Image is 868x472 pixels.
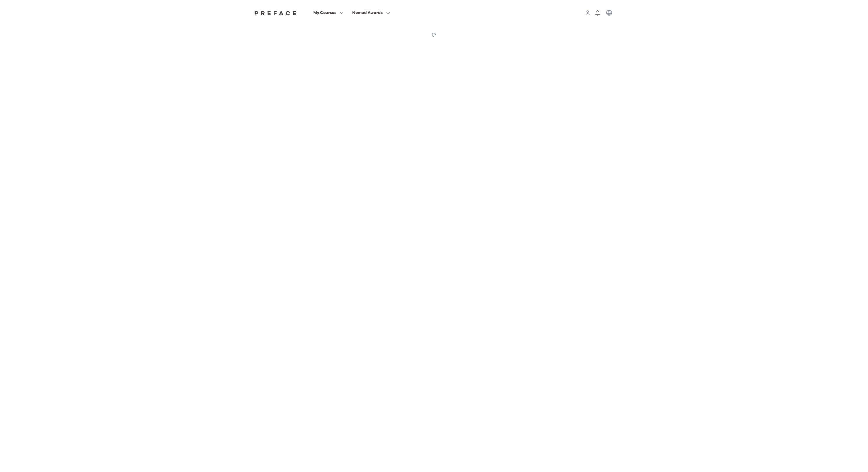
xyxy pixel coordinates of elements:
[253,11,298,15] img: Preface Logo
[352,9,383,16] span: Nomad Awards
[313,9,336,16] span: My Courses
[351,9,392,17] button: Nomad Awards
[312,9,345,17] button: My Courses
